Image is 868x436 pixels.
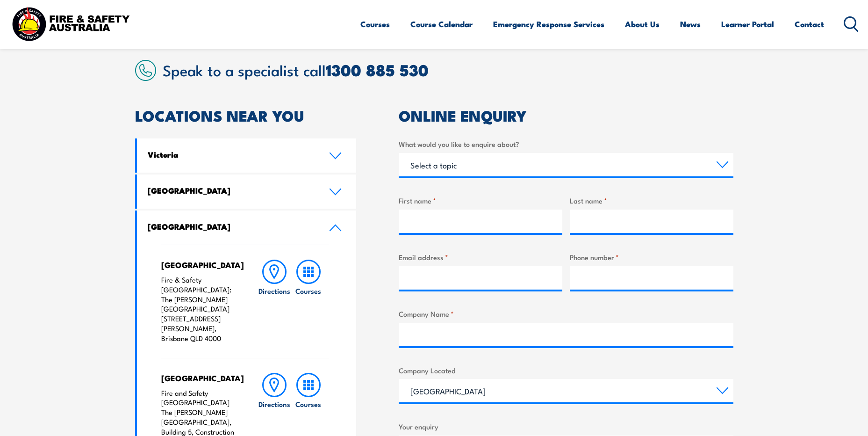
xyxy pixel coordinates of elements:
label: Company Located [399,365,733,376]
h4: Victoria [148,149,315,160]
h4: [GEOGRAPHIC_DATA] [161,373,239,383]
h4: [GEOGRAPHIC_DATA] [148,185,315,196]
label: First name [399,195,562,206]
a: About Us [625,12,660,36]
label: Email address [399,252,562,262]
a: Emergency Response Services [493,12,604,36]
a: [GEOGRAPHIC_DATA] [137,174,357,209]
label: Company Name [399,308,733,319]
label: Phone number [570,252,733,262]
h6: Directions [258,286,290,296]
a: Victoria [137,138,357,173]
h2: LOCATIONS NEAR YOU [135,109,357,122]
p: Fire & Safety [GEOGRAPHIC_DATA]: The [PERSON_NAME][GEOGRAPHIC_DATA] [STREET_ADDRESS][PERSON_NAME]... [161,275,239,343]
a: Directions [258,260,291,343]
a: Courses [360,12,390,36]
h4: [GEOGRAPHIC_DATA] [161,260,239,270]
a: 1300 885 530 [326,57,429,82]
label: Last name [570,195,733,206]
h2: ONLINE ENQUIRY [399,109,733,122]
a: [GEOGRAPHIC_DATA] [137,211,357,245]
h6: Courses [295,399,321,409]
h2: Speak to a specialist call [163,61,733,78]
h6: Directions [258,399,290,409]
label: What would you like to enquire about? [399,138,733,149]
a: Contact [795,12,824,36]
a: News [680,12,701,36]
a: Courses [292,260,325,343]
a: Course Calendar [410,12,473,36]
a: Learner Portal [721,12,774,36]
label: Your enquiry [399,421,733,432]
h6: Courses [295,286,321,296]
h4: [GEOGRAPHIC_DATA] [148,221,315,232]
